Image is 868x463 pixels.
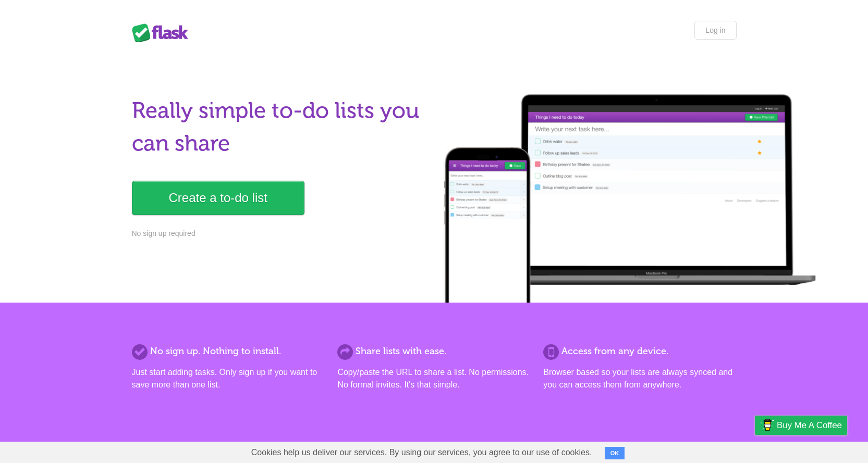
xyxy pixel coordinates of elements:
p: No sign up required [132,228,428,239]
a: Log in [694,21,736,40]
p: Just start adding tasks. Only sign up if you want to save more than one list. [132,366,325,391]
p: Browser based so your lists are always synced and you can access them from anywhere. [543,366,736,391]
span: Buy me a coffee [777,416,842,434]
button: OK [605,447,625,459]
img: Buy me a coffee [760,416,774,434]
p: Copy/paste the URL to share a list. No permissions. No formal invites. It's that simple. [337,366,530,391]
h2: Access from any device. [543,344,736,358]
div: Flask Lists [132,23,194,42]
a: Buy me a coffee [755,416,847,435]
h2: Share lists with ease. [337,344,530,358]
a: Create a to-do list [132,181,304,215]
span: Cookies help us deliver our services. By using our services, you agree to our use of cookies. [241,442,603,463]
h1: Really simple to-do lists you can share [132,94,428,160]
h2: No sign up. Nothing to install. [132,344,325,358]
